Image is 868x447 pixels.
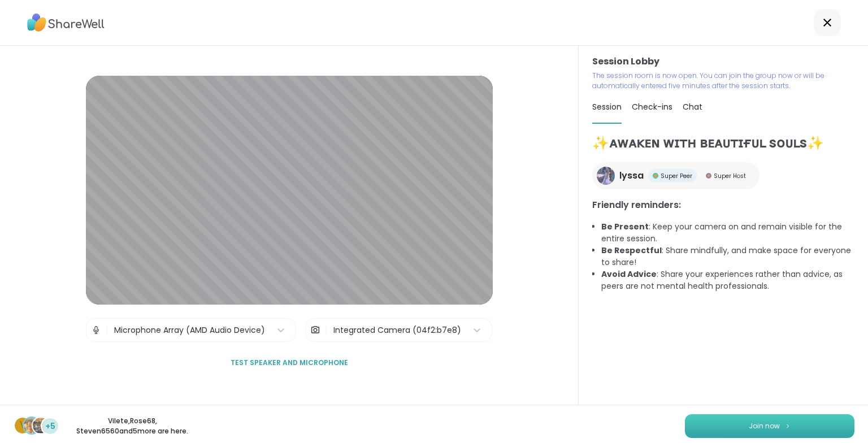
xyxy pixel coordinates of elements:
[106,319,108,341] span: |
[683,101,702,112] span: Chat
[592,101,622,112] span: Session
[325,319,328,341] span: |
[592,71,854,91] p: The session room is now open. You can join the group now or will be automatically entered five mi...
[601,268,657,280] b: Avoid Advice
[601,221,649,232] b: Be Present
[784,423,791,429] img: ShareWell Logomark
[597,167,615,185] img: lyssa
[601,245,854,268] li: : Share mindfully, and make space for everyone to share!
[592,55,854,68] h3: Session Lobby
[714,172,746,180] span: Super Host
[619,169,644,183] span: lyssa
[45,420,55,432] span: +5
[24,418,40,433] img: Rose68
[601,268,854,292] li: : Share your experiences rather than advice, as peers are not mental health professionals.
[592,162,759,189] a: lyssalyssaSuper PeerSuper PeerSuper HostSuper Host
[33,418,49,433] img: Steven6560
[601,245,662,256] b: Be Respectful
[20,418,26,433] span: V
[114,324,265,336] div: Microphone Array (AMD Audio Device)
[592,133,854,153] h1: ✨ᴀᴡᴀᴋᴇɴ ᴡɪᴛʜ ʙᴇᴀᴜᴛɪғᴜʟ sᴏᴜʟs✨
[231,358,348,368] span: Test speaker and microphone
[685,414,854,438] button: Join now
[91,319,101,341] img: Microphone
[226,351,353,375] button: Test speaker and microphone
[310,319,320,341] img: Camera
[601,221,854,245] li: : Keep your camera on and remain visible for the entire session.
[661,172,692,180] span: Super Peer
[706,173,711,179] img: Super Host
[632,101,672,112] span: Check-ins
[749,421,780,431] span: Join now
[592,198,854,212] h3: Friendly reminders:
[653,173,658,179] img: Super Peer
[333,324,461,336] div: Integrated Camera (04f2:b7e8)
[69,416,196,436] p: Vilete , Rose68 , Steven6560 and 5 more are here.
[27,10,105,36] img: ShareWell Logo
